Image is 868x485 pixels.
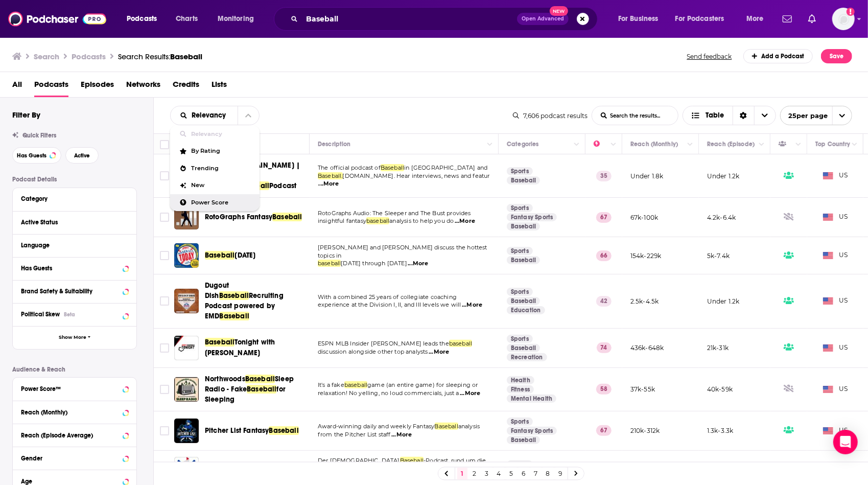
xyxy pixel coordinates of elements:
[507,167,533,175] a: Sports
[205,426,299,436] a: Pitcher List FantasyBaseball
[170,52,202,61] span: Baseball
[21,265,120,272] div: Has Guests
[12,176,137,183] p: Podcast Details
[743,49,813,63] a: Add a Podcast
[630,138,678,150] div: Reach (Monthly)
[507,213,557,221] a: Fantasy Sports
[746,12,764,26] span: More
[815,138,850,150] div: Top Country
[210,11,267,27] button: open menu
[555,468,566,480] a: 9
[494,468,504,480] a: 4
[823,384,848,395] span: US
[220,312,249,320] span: Baseball
[318,210,471,217] span: RotoGraphs Audio: The Sleeper and The Bust provides
[218,12,254,26] span: Monitoring
[449,340,472,347] span: baseball
[22,132,56,139] span: Quick Filters
[318,423,435,430] span: Award-winning daily and weekly Fantasy
[192,112,229,119] span: Relevancy
[272,213,302,221] span: Baseball
[683,106,776,125] h2: Choose View
[245,375,275,383] span: Baseball
[174,419,199,443] img: Pitcher List Fantasy Baseball
[596,425,612,435] p: 67
[707,213,736,222] p: 4.2k-6.4k
[118,52,202,61] div: Search Results:
[64,311,75,318] div: Beta
[519,468,529,480] a: 6
[205,251,234,260] span: Baseball
[318,293,457,301] span: With a combined 25 years of collegiate coaching
[522,16,564,21] span: Open Advanced
[212,76,227,97] a: Lists
[72,52,106,61] h3: Podcasts
[823,212,848,222] span: US
[460,389,480,398] span: ...More
[630,297,659,306] p: 2.5k-4.5k
[21,432,120,439] div: Reach (Episode Average)
[507,427,557,435] a: Fantasy Sports
[21,409,120,416] div: Reach (Monthly)
[191,182,251,188] span: New
[21,455,120,462] div: Gender
[507,256,540,264] a: Baseball
[302,11,517,27] input: Search podcasts, credits, & more...
[205,338,275,357] span: Tonight with [PERSON_NAME]
[707,251,730,260] p: 5k-7.4k
[739,11,777,27] button: open menu
[318,138,350,150] div: Description
[507,418,533,426] a: Sports
[13,326,136,349] button: Show More
[126,76,160,97] span: Networks
[823,250,848,261] span: US
[21,195,122,202] div: Category
[174,457,199,481] img: Just Baseball
[429,348,449,356] span: ...More
[531,468,541,480] a: 7
[205,291,284,320] span: Recruiting Podcast powered by EMD
[234,251,255,260] span: [DATE]
[344,381,367,388] span: baseball
[507,138,538,150] div: Categories
[821,49,852,63] button: Save
[174,243,199,268] img: Baseball Today
[318,389,459,397] span: relaxation! No yelling, no loud commercials, just a
[21,385,120,392] div: Power Score™
[457,468,467,480] a: 1
[832,8,855,30] button: Show profile menu
[174,289,199,313] img: Dugout Dish Baseball Recruiting Podcast powered by EMD Baseball
[205,281,229,300] span: Dugout Dish
[507,306,545,314] a: Education
[269,181,296,190] span: Podcast
[507,344,540,352] a: Baseball
[21,405,128,418] button: Reach (Monthly)
[34,76,68,97] a: Podcasts
[21,288,120,295] div: Brand Safety & Suitability
[684,138,696,151] button: Column Actions
[318,457,400,464] span: Der [DEMOGRAPHIC_DATA]
[21,285,128,297] a: Brand Safety & Suitability
[318,340,449,347] span: ESPN MLB Insider [PERSON_NAME] leads the
[707,138,755,150] div: Reach (Episode)
[707,297,740,306] p: Under 1.2k
[832,8,855,30] span: Logged in as dkcsports
[630,343,664,352] p: 436k-648k
[238,106,259,125] button: close menu
[174,336,199,360] a: Baseball Tonight with Buster Olney
[205,375,245,383] span: Northwoods
[389,217,454,224] span: analysis to help you do
[17,153,46,158] span: Has Guests
[21,262,128,274] button: Has Guests
[779,138,793,150] div: Has Guests
[160,343,169,353] span: Toggle select row
[597,342,612,353] p: 74
[571,138,583,151] button: Column Actions
[8,9,106,29] img: Podchaser - Follow, Share and Rate Podcasts
[191,131,251,137] span: Relevancy
[191,200,251,205] span: Power Score
[205,250,255,261] a: Baseball[DATE]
